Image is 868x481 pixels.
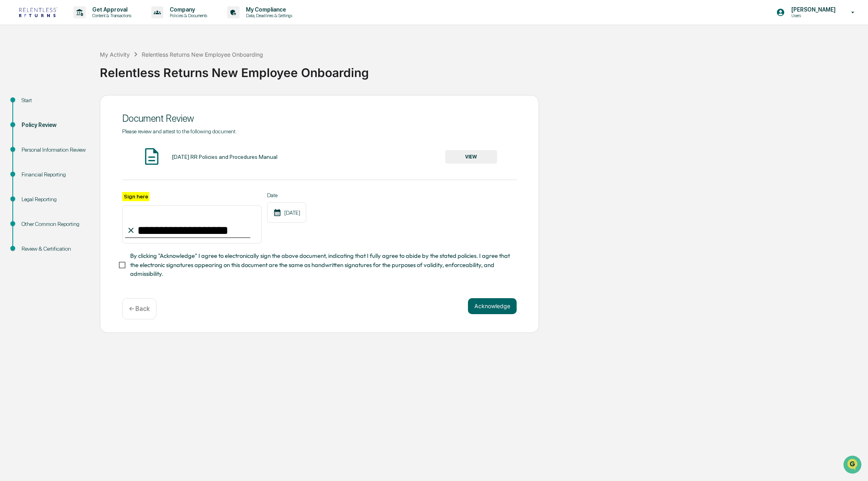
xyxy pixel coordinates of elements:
[56,135,97,141] a: Powered byPylon
[267,192,306,198] label: Date
[86,13,135,18] p: Content & Transactions
[22,195,87,204] div: Legal Reporting
[79,135,97,141] span: Pylon
[27,69,101,75] div: We're available if you need us!
[5,113,54,127] a: 🔎Data Lookup
[22,96,87,105] div: Start
[136,63,145,73] button: Start new chat
[100,59,864,80] div: Relentless Returns New Employee Onboarding
[163,6,211,13] p: Company
[16,101,52,109] span: Preclearance
[445,150,497,164] button: VIEW
[842,455,864,476] iframe: Open customer support
[163,13,211,18] p: Policies & Documents
[240,13,296,18] p: Data, Deadlines & Settings
[142,51,263,58] div: Relentless Returns New Employee Onboarding
[5,97,55,112] a: 🖐️Preclearance
[785,13,840,18] p: Users
[22,121,87,129] div: Policy Review
[122,113,517,124] div: Document Review
[66,101,99,109] span: Attestations
[240,6,296,13] p: My Compliance
[8,101,14,108] div: 🖐️
[22,170,87,179] div: Financial Reporting
[27,61,131,69] div: Start new chat
[8,117,14,123] div: 🔎
[100,51,130,58] div: My Activity
[130,251,510,278] span: By clicking "Acknowledge" I agree to electronically sign the above document, indicating that I fu...
[129,305,150,313] p: ← Back
[86,6,135,13] p: Get Approval
[8,17,145,30] p: How can we help?
[172,154,277,160] div: [DATE] RR Policies and Procedures Manual
[785,6,840,13] p: [PERSON_NAME]
[22,220,87,228] div: Other Common Reporting
[8,61,22,75] img: 1746055101610-c473b297-6a78-478c-a979-82029cc54cd1
[267,202,306,223] div: [DATE]
[122,128,237,135] span: Please review and attest to the following document.
[22,245,87,253] div: Review & Certification
[468,298,517,314] button: Acknowledge
[19,8,57,17] img: logo
[16,116,50,124] span: Data Lookup
[142,146,162,166] img: Document Icon
[58,101,64,108] div: 🗄️
[22,146,87,154] div: Personal Information Review
[122,192,149,201] label: Sign here
[55,97,102,112] a: 🗄️Attestations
